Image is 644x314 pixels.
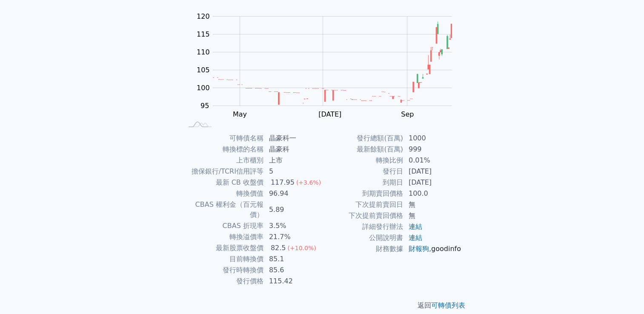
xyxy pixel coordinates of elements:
td: 115.42 [264,276,322,287]
td: [DATE] [404,177,462,188]
tspan: 120 [197,12,210,20]
td: 5 [264,166,322,177]
td: 96.94 [264,188,322,199]
tspan: 100 [197,84,210,92]
span: (+10.0%) [287,245,316,251]
td: 無 [404,199,462,210]
td: 可轉債名稱 [183,133,264,144]
tspan: Sep [401,110,414,118]
td: 轉換比例 [322,155,404,166]
a: 連結 [409,234,422,242]
td: 上市 [264,155,322,166]
td: 0.01% [404,155,462,166]
td: 上市櫃別 [183,155,264,166]
div: 117.95 [269,177,296,188]
td: 發行價格 [183,276,264,287]
td: 100.0 [404,188,462,199]
td: 1000 [404,133,462,144]
td: 晶豪科 [264,144,322,155]
tspan: 105 [197,66,210,74]
g: Chart [192,12,464,136]
tspan: 110 [197,48,210,56]
td: 下次提前賣回價格 [322,210,404,221]
td: 85.6 [264,265,322,276]
tspan: May [233,110,247,118]
td: 85.1 [264,254,322,265]
tspan: 115 [197,30,210,38]
td: 到期賣回價格 [322,188,404,199]
td: 21.7% [264,231,322,243]
td: 5.89 [264,199,322,220]
tspan: [DATE] [318,110,341,118]
td: 發行總額(百萬) [322,133,404,144]
td: 最新 CB 收盤價 [183,177,264,188]
td: 轉換標的名稱 [183,144,264,155]
td: 轉換溢價率 [183,231,264,243]
td: 最新股票收盤價 [183,243,264,254]
td: [DATE] [404,166,462,177]
a: 可轉債列表 [431,301,465,309]
a: goodinfo [431,245,461,253]
td: 詳細發行辦法 [322,221,404,232]
td: 到期日 [322,177,404,188]
td: CBAS 折現率 [183,220,264,231]
td: 財務數據 [322,243,404,254]
td: 目前轉換價 [183,254,264,265]
tspan: 95 [200,102,209,110]
a: 連結 [409,223,422,231]
a: 財報狗 [409,245,429,253]
td: 發行日 [322,166,404,177]
td: 擔保銀行/TCRI信用評等 [183,166,264,177]
td: 下次提前賣回日 [322,199,404,210]
td: , [404,243,462,254]
span: (+3.6%) [296,179,321,186]
p: 返回 [172,300,472,311]
td: 晶豪科一 [264,133,322,144]
td: CBAS 權利金（百元報價） [183,199,264,220]
td: 3.5% [264,220,322,231]
div: 82.5 [269,243,288,253]
td: 轉換價值 [183,188,264,199]
td: 無 [404,210,462,221]
td: 公開說明書 [322,232,404,243]
td: 999 [404,144,462,155]
td: 最新餘額(百萬) [322,144,404,155]
td: 發行時轉換價 [183,265,264,276]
